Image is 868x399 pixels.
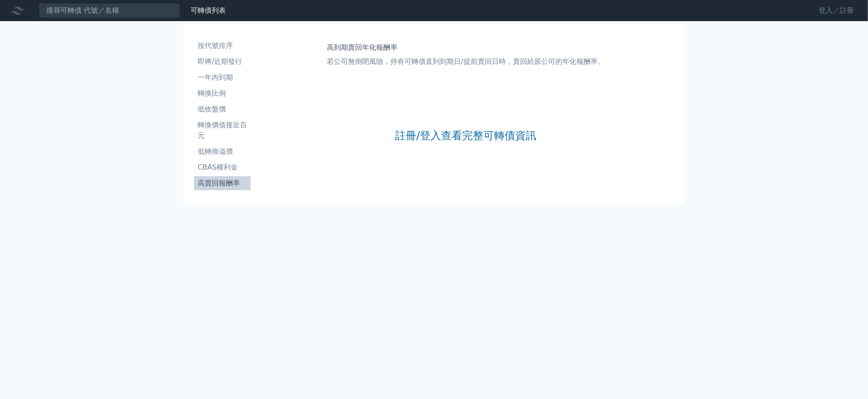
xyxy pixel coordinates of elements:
[194,55,251,69] a: 即將/近期發行
[194,72,251,83] li: 一年內到期
[194,56,251,67] li: 即將/近期發行
[194,146,251,157] li: 低轉換溢價
[194,162,251,173] li: CBAS權利金
[194,178,251,188] li: 高賣回報酬率
[194,88,251,99] li: 轉換比例
[194,144,251,159] a: 低轉換溢價
[327,56,604,67] p: 若公司無倒閉風險，持有可轉債直到到期日/提前賣回日時，賣回給原公司的年化報酬率。
[194,104,251,115] li: 低收盤價
[194,86,251,100] a: 轉換比例
[194,118,251,143] a: 轉換價值接近百元
[194,160,251,174] a: CBAS權利金
[812,4,861,18] a: 登入／註冊
[194,39,251,53] a: 按代號排序
[39,3,180,18] input: 搜尋可轉債 代號／名稱
[194,70,251,85] a: 一年內到期
[395,129,536,143] a: 註冊/登入查看完整可轉債資訊
[194,120,251,141] li: 轉換價值接近百元
[194,41,251,51] li: 按代號排序
[191,6,226,15] a: 可轉債列表
[327,42,604,53] h1: 高到期賣回年化報酬率
[194,102,251,116] a: 低收盤價
[194,176,251,190] a: 高賣回報酬率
